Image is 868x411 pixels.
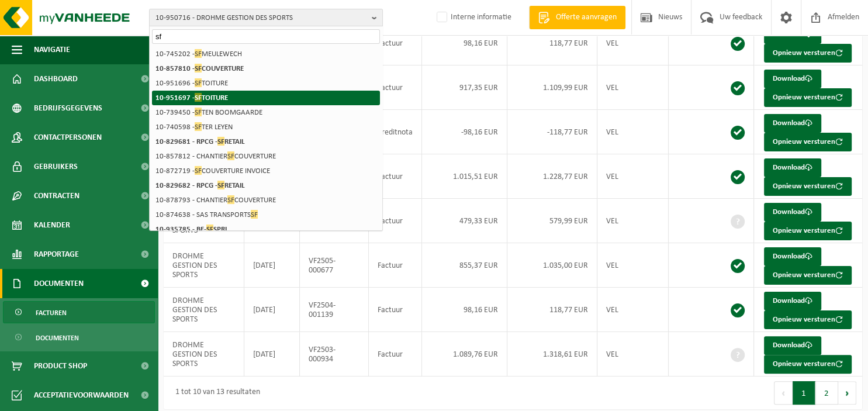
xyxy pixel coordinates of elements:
[152,149,380,164] li: 10-857812 - CHANTIER COUVERTURE
[764,203,821,222] a: Download
[227,151,234,160] span: SF
[195,49,202,58] span: SF
[3,326,155,348] a: Documenten
[507,288,597,332] td: 118,77 EUR
[244,288,300,332] td: [DATE]
[149,9,383,26] button: 10-950716 - DROHME GESTION DES SPORTS
[369,65,422,110] td: Factuur
[507,65,597,110] td: 1.109,99 EUR
[422,21,507,65] td: 98,16 EUR
[597,154,669,199] td: VEL
[369,199,422,243] td: Factuur
[507,243,597,288] td: 1.035,00 EUR
[422,65,507,110] td: 917,35 EUR
[164,243,244,288] td: DROHME GESTION DES SPORTS
[597,21,669,65] td: VEL
[300,243,369,288] td: VF2505-000677
[36,327,79,349] span: Documenten
[195,122,202,131] span: SF
[434,9,511,26] label: Interne informatie
[422,110,507,154] td: -98,16 EUR
[764,133,852,151] button: Opnieuw versturen
[422,154,507,199] td: 1.015,51 EUR
[369,110,422,154] td: Creditnota
[764,355,852,374] button: Opnieuw versturen
[507,21,597,65] td: 118,77 EUR
[34,123,102,152] span: Contactpersonen
[369,288,422,332] td: Factuur
[369,332,422,377] td: Factuur
[369,243,422,288] td: Factuur
[34,381,129,410] span: Acceptatievoorwaarden
[206,225,213,233] span: SF
[34,94,102,123] span: Bedrijfsgegevens
[34,64,78,94] span: Dashboard
[152,76,380,91] li: 10-951696 - TOITURE
[507,110,597,154] td: -118,77 EUR
[422,199,507,243] td: 479,33 EUR
[764,266,852,285] button: Opnieuw versturen
[764,247,821,266] a: Download
[764,70,821,88] a: Download
[227,195,234,204] span: SF
[152,120,380,134] li: 10-740598 - TER LEYEN
[369,154,422,199] td: Factuur
[195,78,202,87] span: SF
[764,114,821,133] a: Download
[244,332,300,377] td: [DATE]
[155,9,367,27] span: 10-950716 - DROHME GESTION DES SPORTS
[3,301,155,323] a: Facturen
[195,93,202,102] span: SF
[34,210,70,240] span: Kalender
[195,64,202,72] span: SF
[369,21,422,65] td: Factuur
[597,288,669,332] td: VEL
[155,225,229,233] strong: 10-935785 - BE- SPRL
[251,210,258,219] span: SF
[597,65,669,110] td: VEL
[764,44,852,63] button: Opnieuw versturen
[152,164,380,178] li: 10-872719 - COUVERTURE INVOICE
[764,177,852,196] button: Opnieuw versturen
[155,137,245,146] strong: 10-829681 - RPCG - RETAIL
[164,332,244,377] td: DROHME GESTION DES SPORTS
[553,12,620,23] span: Offerte aanvragen
[34,35,70,64] span: Navigatie
[152,208,380,222] li: 10-874638 - SAS TRANSPORTS
[774,381,793,405] button: Previous
[164,288,244,332] td: DROHME GESTION DES SPORTS
[195,166,202,175] span: SF
[597,110,669,154] td: VEL
[195,108,202,116] span: SF
[422,243,507,288] td: 855,37 EUR
[244,243,300,288] td: [DATE]
[152,29,380,44] input: Zoeken naar gekoppelde vestigingen
[597,332,669,377] td: VEL
[152,105,380,120] li: 10-739450 - TEN BOOMGAARDE
[300,288,369,332] td: VF2504-001139
[793,381,815,405] button: 1
[507,199,597,243] td: 579,99 EUR
[155,64,244,72] strong: 10-857810 - COUVERTURE
[764,158,821,177] a: Download
[34,152,78,181] span: Gebruikers
[34,351,87,381] span: Product Shop
[764,292,821,310] a: Download
[155,181,245,189] strong: 10-829682 - RPCG - RETAIL
[170,382,260,403] div: 1 tot 10 van 13 resultaten
[597,199,669,243] td: VEL
[764,336,821,355] a: Download
[34,240,79,269] span: Rapportage
[815,381,838,405] button: 2
[300,332,369,377] td: VF2503-000934
[152,47,380,61] li: 10-745202 - MEULEWECH
[152,193,380,208] li: 10-878793 - CHANTIER COUVERTURE
[34,269,84,298] span: Documenten
[764,222,852,240] button: Opnieuw versturen
[422,288,507,332] td: 98,16 EUR
[36,302,67,324] span: Facturen
[217,181,224,189] span: SF
[422,332,507,377] td: 1.089,76 EUR
[529,6,625,29] a: Offerte aanvragen
[155,93,228,102] strong: 10-951697 - TOITURE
